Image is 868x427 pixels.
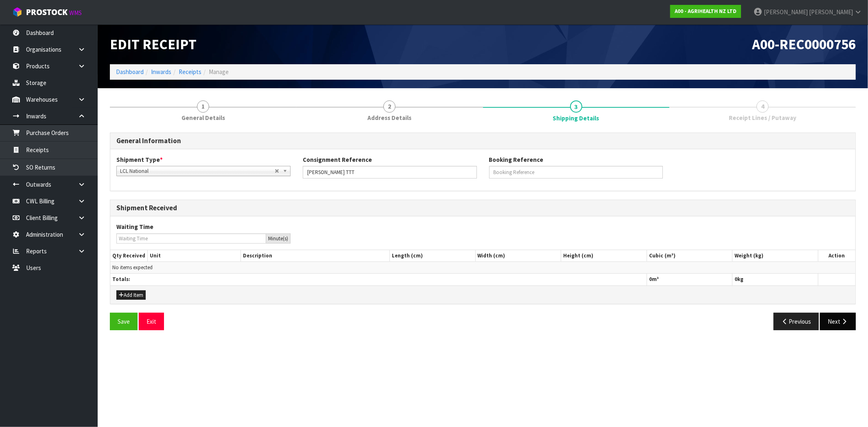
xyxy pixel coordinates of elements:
[26,7,68,17] span: ProStock
[752,35,856,53] span: A00-REC0000756
[12,7,22,17] img: cube-alt.png
[647,250,732,262] th: Cubic (m³)
[139,313,164,330] button: Exit
[120,166,275,176] span: LCL National
[732,250,818,262] th: Weight (kg)
[116,233,266,244] input: Waiting Time
[110,126,856,336] span: Shipping Details
[197,100,209,113] span: 1
[570,100,582,113] span: 3
[151,68,171,76] a: Inwards
[729,113,796,122] span: Receipt Lines / Putaway
[110,313,138,330] button: Save
[110,274,647,285] th: Totals:
[303,155,372,164] label: Consignment Reference
[110,262,855,274] td: No items expected
[116,222,153,231] label: Waiting Time
[735,276,737,283] span: 0
[303,166,477,179] input: Consignment Reference
[390,250,476,262] th: Length (cm)
[266,233,291,244] div: Minute(s)
[209,68,229,76] span: Manage
[383,100,396,113] span: 2
[241,250,389,262] th: Description
[116,137,849,145] h3: General Information
[732,274,818,285] th: kg
[774,313,819,330] button: Previous
[475,250,561,262] th: Width (cm)
[553,114,599,122] span: Shipping Details
[670,5,741,18] a: A00 - AGRIHEALTH NZ LTD
[756,100,769,113] span: 4
[809,8,853,16] span: [PERSON_NAME]
[110,35,197,53] span: Edit Receipt
[820,313,856,330] button: Next
[818,250,855,262] th: Action
[489,155,544,164] label: Booking Reference
[116,290,146,300] button: Add Item
[489,166,663,179] input: Booking Reference
[647,274,732,285] th: m³
[69,9,82,17] small: WMS
[649,276,652,283] span: 0
[110,250,148,262] th: Qty Received
[148,250,241,262] th: Unit
[764,8,808,16] span: [PERSON_NAME]
[116,204,849,212] h3: Shipment Received
[179,68,201,76] a: Receipts
[675,8,737,15] strong: A00 - AGRIHEALTH NZ LTD
[367,113,411,122] span: Address Details
[116,68,144,76] a: Dashboard
[181,113,225,122] span: General Details
[116,155,163,164] label: Shipment Type
[561,250,647,262] th: Height (cm)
